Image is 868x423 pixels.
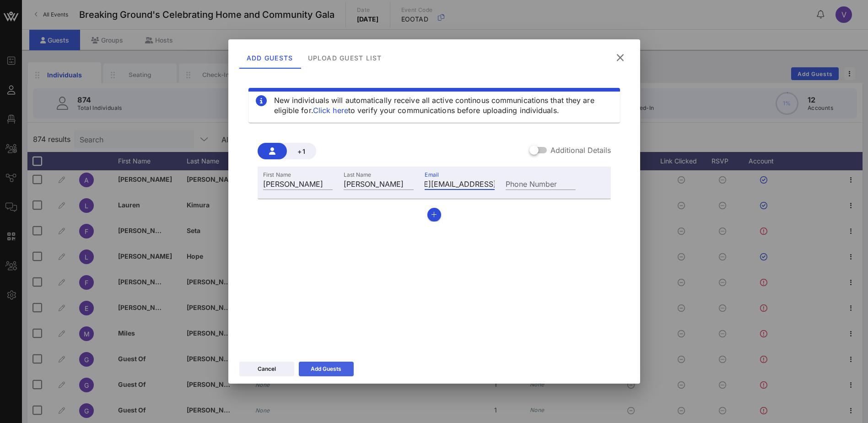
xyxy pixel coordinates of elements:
[294,147,309,155] span: +1
[258,364,276,374] div: Cancel
[550,146,611,155] label: Additional Details
[263,171,291,178] label: First Name
[425,178,495,190] input: Email
[311,364,341,374] div: Add Guests
[313,106,348,115] a: Click here
[274,95,613,115] div: New individuals will automatically receive all active continous communications that they are elig...
[239,47,301,69] div: Add Guests
[344,171,371,178] label: Last Name
[239,362,294,376] button: Cancel
[299,362,354,376] button: Add Guests
[287,143,316,159] button: +1
[300,47,389,69] div: Upload Guest List
[425,171,439,178] label: Email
